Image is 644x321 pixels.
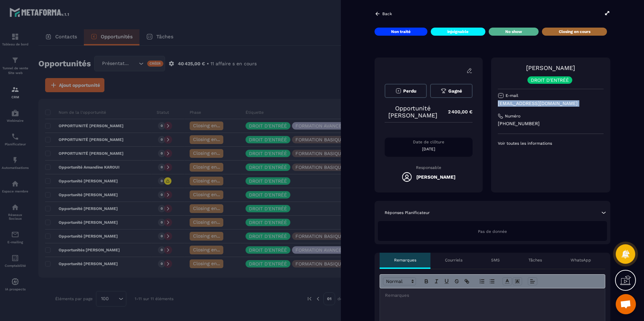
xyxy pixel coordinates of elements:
[531,78,569,82] p: DROIT D'ENTRÉÉ
[416,174,455,180] h5: [PERSON_NAME]
[441,105,473,118] p: 2 400,00 €
[385,84,427,98] button: Perdu
[447,29,469,34] p: injoignable
[528,257,542,263] p: Tâches
[498,100,604,107] p: [EMAIL_ADDRESS][DOMAIN_NAME]
[394,257,416,263] p: Remarques
[616,294,636,314] div: Ouvrir le chat
[445,257,462,263] p: Courriels
[385,105,441,119] p: Opportunité [PERSON_NAME]
[498,141,604,146] p: Voir toutes les informations
[505,113,520,119] p: Numéro
[385,210,430,215] p: Réponses Planificateur
[385,146,473,152] p: [DATE]
[430,84,472,98] button: Gagné
[559,29,590,34] p: Closing en cours
[526,64,575,71] a: [PERSON_NAME]
[385,139,473,145] p: Date de clôture
[448,88,462,94] span: Gagné
[391,29,411,34] p: Non traité
[571,257,591,263] p: WhatsApp
[491,257,500,263] p: SMS
[403,88,416,94] span: Perdu
[505,29,522,34] p: No show
[506,93,518,98] p: E-mail
[478,229,507,234] span: Pas de donnée
[385,165,473,170] p: Responsable
[498,120,604,127] p: [PHONE_NUMBER]
[382,11,392,16] p: Back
